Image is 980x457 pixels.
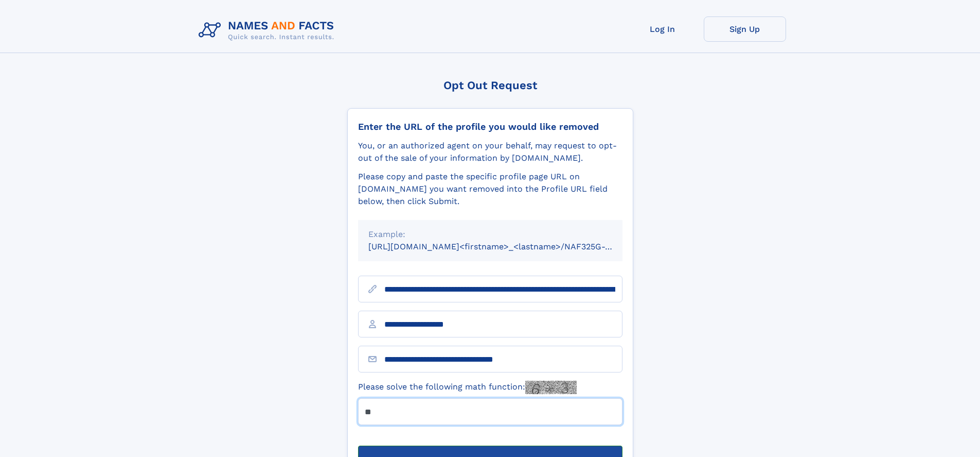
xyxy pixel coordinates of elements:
[358,381,577,394] label: Please solve the following math function:
[621,16,704,42] a: Log In
[358,121,622,132] div: Enter the URL of the profile you would like removed
[368,242,642,251] small: [URL][DOMAIN_NAME]<firstname>_<lastname>/NAF325G-xxxxxxxx
[347,79,633,92] div: Opt Out Request
[194,16,343,44] img: Logo Names and Facts
[368,228,612,241] div: Example:
[358,140,622,164] div: You, or an authorized agent on your behalf, may request to opt-out of the sale of your informatio...
[358,171,622,208] div: Please copy and paste the specific profile page URL on [DOMAIN_NAME] you want removed into the Pr...
[704,16,786,42] a: Sign Up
